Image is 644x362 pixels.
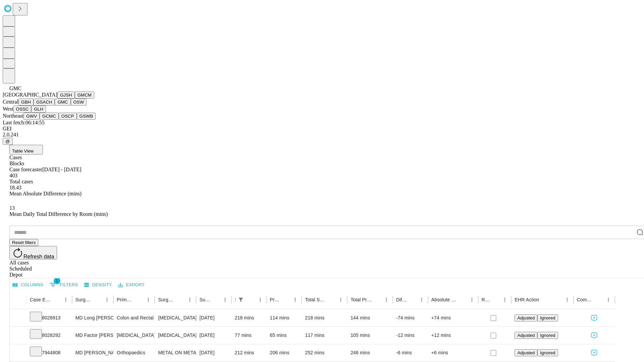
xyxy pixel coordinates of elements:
[482,297,490,302] div: Resolved in EHR
[396,309,425,326] div: -74 mins
[116,280,146,290] button: Export
[9,173,17,178] span: 403
[417,295,426,304] button: Menu
[9,85,21,91] span: GMC
[246,295,256,304] button: Sort
[491,295,500,304] button: Sort
[3,126,641,132] div: GEI
[537,332,558,339] button: Ignored
[3,138,13,145] button: @
[200,309,228,326] div: [DATE]
[75,92,94,99] button: GMCM
[93,295,102,304] button: Sort
[431,309,475,326] div: +74 mins
[30,309,69,326] div: 8028913
[117,344,151,361] div: Orthopaedics
[270,297,281,302] div: Predicted In Room Duration
[537,314,558,321] button: Ignored
[351,309,389,326] div: 144 mins
[42,167,81,172] span: [DATE] - [DATE]
[305,309,344,326] div: 218 mins
[517,350,535,355] span: Adjusted
[5,139,10,144] span: @
[431,297,457,302] div: Absolute Difference
[515,314,537,321] button: Adjusted
[382,295,391,304] button: Menu
[9,239,38,246] button: Reset filters
[517,315,535,320] span: Adjusted
[13,106,32,113] button: OSSC
[117,309,151,326] div: Colon and Rectal Surgery
[9,246,57,259] button: Refresh data
[517,333,535,338] span: Adjusted
[9,211,108,217] span: Mean Daily Total Difference by Room (mins)
[3,132,641,138] div: 2.0.241
[396,297,407,302] div: Difference
[75,327,110,344] div: MD Factor [PERSON_NAME]
[83,280,114,290] button: Density
[270,309,299,326] div: 114 mins
[500,295,509,304] button: Menu
[408,295,417,304] button: Sort
[9,179,33,184] span: Total cases
[235,297,235,302] div: Scheduled In Room Duration
[134,295,144,304] button: Sort
[290,295,300,304] button: Menu
[9,167,42,172] span: Case forecaster
[158,297,175,302] div: Surgery Name
[336,295,345,304] button: Menu
[270,327,299,344] div: 65 mins
[540,295,549,304] button: Sort
[9,205,15,211] span: 13
[351,327,389,344] div: 105 mins
[3,113,23,119] span: Northeast
[52,295,61,304] button: Sort
[351,297,372,302] div: Total Predicted Duration
[61,295,70,304] button: Menu
[185,295,195,304] button: Menu
[256,295,265,304] button: Menu
[158,327,193,344] div: [MEDICAL_DATA] PLANNED
[372,295,382,304] button: Sort
[9,185,21,190] span: 18.43
[75,344,110,361] div: MD [PERSON_NAME] Jr [PERSON_NAME] C Md
[431,344,475,361] div: +6 mins
[3,106,13,112] span: West
[117,327,151,344] div: [MEDICAL_DATA]
[48,280,80,290] button: Show filters
[12,148,34,154] span: Table View
[75,297,92,302] div: Surgeon Name
[537,349,558,356] button: Ignored
[515,332,537,339] button: Adjusted
[467,295,477,304] button: Menu
[604,295,613,304] button: Menu
[77,113,96,120] button: GSWB
[211,295,220,304] button: Sort
[515,349,537,356] button: Adjusted
[305,297,326,302] div: Total Scheduled Duration
[30,297,51,302] div: Case Epic Id
[3,120,45,125] span: Last fetch: 06:14:55
[235,344,263,361] div: 212 mins
[220,295,230,304] button: Menu
[305,327,344,344] div: 117 mins
[117,297,133,302] div: Primary Service
[200,297,210,302] div: Surgery Date
[562,295,572,304] button: Menu
[236,295,246,304] div: 1 active filter
[396,327,425,344] div: -12 mins
[9,191,82,196] span: Mean Absolute Difference (mins)
[3,92,57,98] span: [GEOGRAPHIC_DATA]
[200,327,228,344] div: [DATE]
[9,145,43,155] button: Table View
[31,106,46,113] button: GLH
[13,312,23,324] button: Expand
[59,113,77,120] button: OSCP
[30,344,69,361] div: 7944808
[71,99,87,106] button: OSW
[327,295,336,304] button: Sort
[30,327,69,344] div: 8028292
[540,350,555,355] span: Ignored
[54,278,60,284] span: 1
[3,99,18,105] span: Central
